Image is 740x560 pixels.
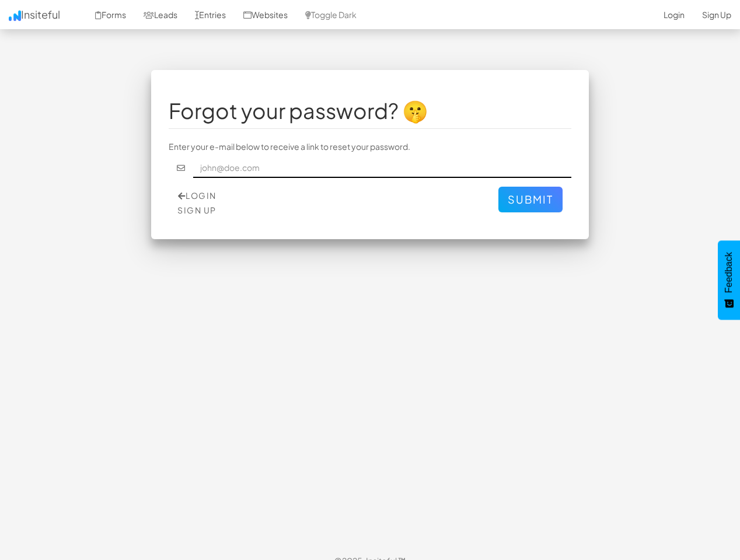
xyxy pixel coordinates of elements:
h1: Forgot your password? 🤫 [169,99,571,123]
button: Feedback - Show survey [718,240,740,320]
button: Submit [498,187,563,212]
input: john@doe.com [193,158,572,178]
a: Login [178,190,217,201]
img: icon.png [9,10,21,21]
a: Sign Up [177,205,217,215]
p: Enter your e-mail below to receive a link to reset your password. [169,141,571,152]
span: Feedback [724,252,734,293]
